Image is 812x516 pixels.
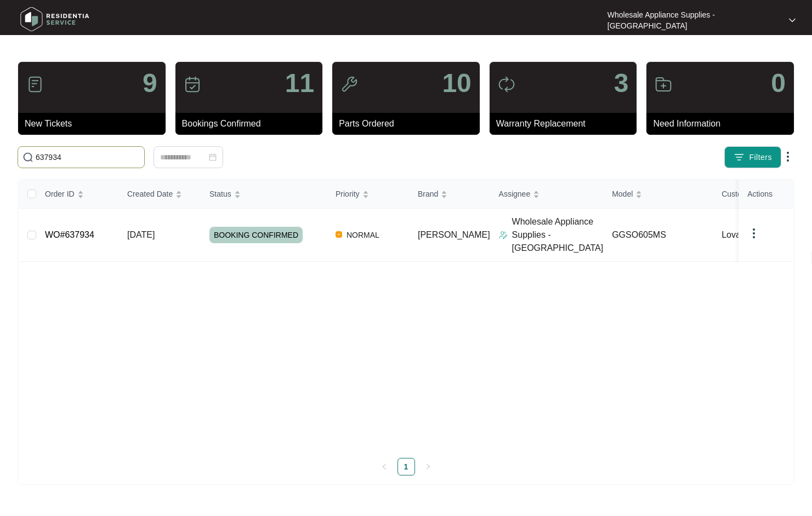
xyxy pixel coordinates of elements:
img: icon [26,76,44,93]
img: dropdown arrow [747,227,760,240]
p: Parts Ordered [339,117,480,130]
span: right [425,463,431,470]
span: NORMAL [342,228,384,242]
span: Order ID [45,188,75,200]
th: Actions [739,180,793,209]
p: 10 [442,70,471,96]
span: Assignee [499,188,531,200]
span: [PERSON_NAME] [418,230,490,239]
p: 3 [614,70,629,96]
button: left [376,458,393,475]
p: Need Information [653,117,794,130]
button: filter iconFilters [724,146,781,168]
span: Brand [418,188,438,200]
span: [DATE] [127,230,155,239]
span: Customer Name [722,188,777,200]
p: Wholesale Appliance Supplies - [GEOGRAPHIC_DATA] [607,9,779,31]
img: icon [655,76,672,93]
span: Filters [749,152,772,163]
p: 11 [285,70,314,96]
img: Assigner Icon [499,231,508,239]
span: BOOKING CONFIRMED [209,227,303,243]
img: icon [184,76,201,93]
img: residentia service logo [16,3,93,36]
img: icon [340,76,358,93]
td: GGSO605MS [603,209,713,262]
p: Bookings Confirmed [182,117,323,130]
span: Model [612,188,633,200]
th: Status [201,180,327,209]
p: 0 [771,70,786,96]
img: dropdown arrow [789,18,796,23]
a: 1 [398,458,414,475]
th: Model [603,180,713,209]
th: Created Date [118,180,201,209]
img: filter icon [734,152,745,163]
th: Order ID [36,180,118,209]
input: Search by Order Id, Assignee Name, Customer Name, Brand and Model [36,151,140,163]
th: Brand [409,180,490,209]
span: Lovasoa Andriam... [722,228,797,242]
a: WO#637934 [45,230,94,239]
p: Warranty Replacement [496,117,637,130]
span: Status [209,188,231,200]
p: New Tickets [25,117,166,130]
span: Priority [336,188,360,200]
img: dropdown arrow [781,150,794,163]
li: Previous Page [376,458,393,475]
p: Wholesale Appliance Supplies - [GEOGRAPHIC_DATA] [512,215,604,255]
span: Created Date [127,188,173,200]
img: Vercel Logo [336,231,342,238]
li: 1 [398,458,415,475]
th: Priority [327,180,409,209]
img: icon [498,76,515,93]
button: right [419,458,437,475]
th: Assignee [490,180,604,209]
img: search-icon [22,152,33,163]
li: Next Page [419,458,437,475]
span: left [381,463,388,470]
p: 9 [143,70,157,96]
